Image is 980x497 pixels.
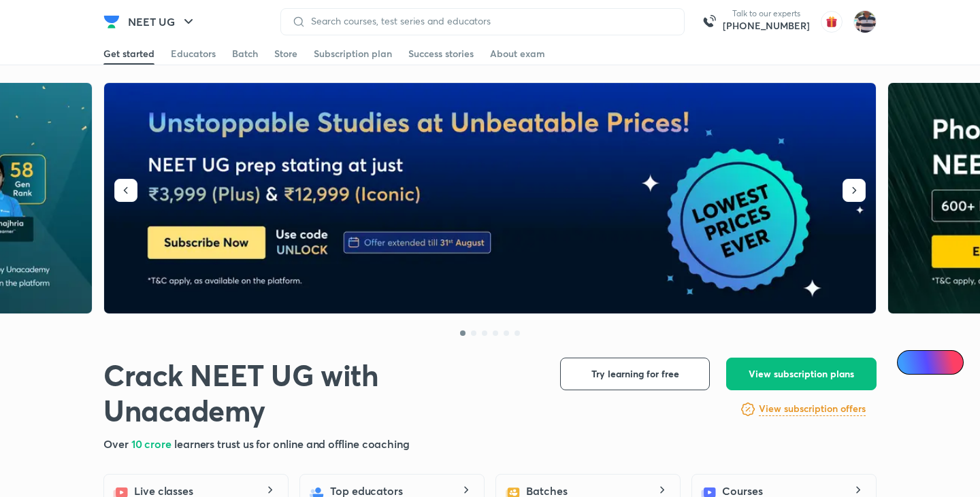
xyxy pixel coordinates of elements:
[306,16,673,27] input: Search courses, test series and educators
[314,47,392,61] div: Subscription plan
[759,401,866,417] a: View subscription offers
[408,43,474,65] a: Success stories
[919,357,955,368] span: Ai Doubts
[897,350,964,375] a: Ai Doubts
[408,47,474,61] div: Success stories
[103,14,120,30] img: Company Logo
[490,47,545,61] div: About exam
[759,402,866,416] h6: View subscription offers
[274,43,297,65] a: Store
[314,43,392,65] a: Subscription plan
[120,8,205,35] button: NEET UG
[103,436,131,451] span: Over
[853,10,877,33] img: jugraj singh
[103,43,154,65] a: Get started
[103,47,154,61] div: Get started
[490,43,545,65] a: About exam
[171,43,216,65] a: Educators
[749,367,854,381] span: View subscription plans
[103,358,538,428] h1: Crack NEET UG with Unacademy
[591,367,679,381] span: Try learning for free
[232,47,258,61] div: Batch
[131,436,174,451] span: 10 crore
[560,358,710,390] button: Try learning for free
[726,358,877,390] button: View subscription plans
[696,8,723,35] img: call-us
[232,43,258,65] a: Batch
[174,436,410,451] span: learners trust us for online and offline coaching
[723,19,810,33] a: [PHONE_NUMBER]
[821,11,843,33] img: avatar
[905,357,916,368] img: Icon
[723,8,810,19] p: Talk to our experts
[274,47,297,61] div: Store
[171,47,216,61] div: Educators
